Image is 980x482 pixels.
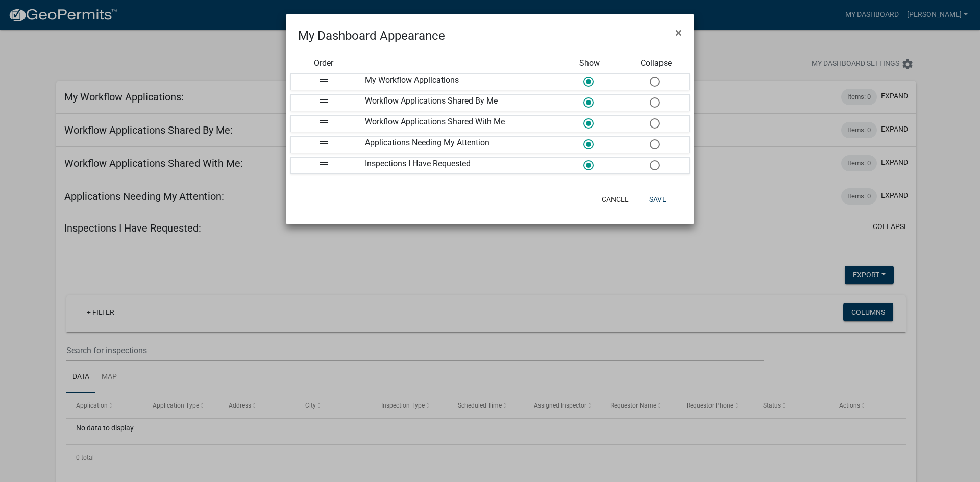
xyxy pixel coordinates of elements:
[318,116,330,128] i: drag_handle
[318,137,330,149] i: drag_handle
[318,158,330,170] i: drag_handle
[357,116,556,132] div: Workflow Applications Shared With Me
[298,27,445,45] h4: My Dashboard Appearance
[357,95,556,111] div: Workflow Applications Shared By Me
[357,74,556,90] div: My Workflow Applications
[318,95,330,107] i: drag_handle
[623,57,690,69] div: Collapse
[357,137,556,153] div: Applications Needing My Attention
[675,26,682,40] span: ×
[667,18,690,47] button: Close
[641,190,674,209] button: Save
[357,158,556,173] div: Inspections I Have Requested
[594,190,637,209] button: Cancel
[318,74,330,86] i: drag_handle
[556,57,623,69] div: Show
[290,57,357,69] div: Order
